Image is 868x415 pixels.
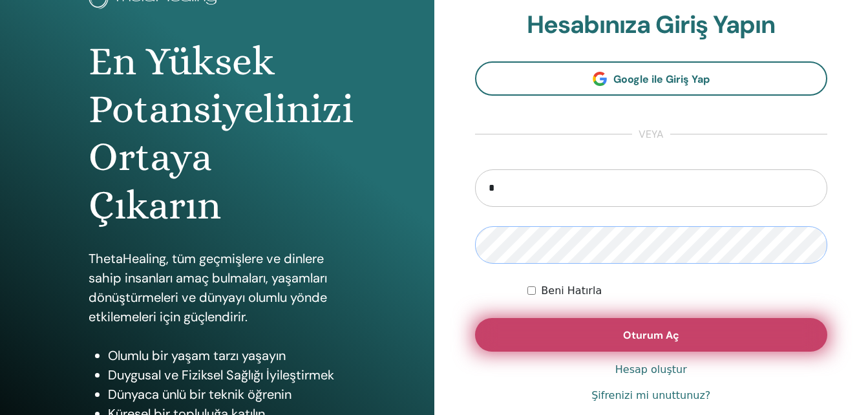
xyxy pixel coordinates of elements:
span: Oturum Aç [623,328,679,342]
span: Google ile Giriş Yap [613,72,710,86]
button: Oturum Aç [475,318,828,352]
div: Keep me authenticated indefinitely or until I manually logout [527,283,827,299]
a: Google ile Giriş Yap [475,61,828,96]
li: Olumlu bir yaşam tarzı yaşayın [108,346,346,365]
h1: En Yüksek Potansiyelinizi Ortaya Çıkarın [89,37,346,230]
a: Hesap oluştur [615,362,687,378]
h2: Hesabınıza Giriş Yapın [475,10,828,40]
li: Dünyaca ünlü bir teknik öğrenin [108,385,346,404]
label: Beni Hatırla [541,283,602,299]
li: Duygusal ve Fiziksel Sağlığı İyileştirmek [108,365,346,385]
p: ThetaHealing, tüm geçmişlere ve dinlere sahip insanları amaç bulmaları, yaşamları dönüştürmeleri ... [89,249,346,326]
a: Şifrenizi mi unuttunuz? [591,388,710,403]
span: veya [632,127,670,142]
